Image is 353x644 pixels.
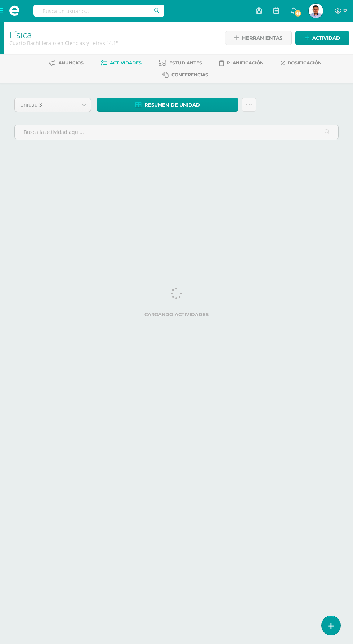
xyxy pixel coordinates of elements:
[309,4,323,18] img: b348a37d6ac1e07ade2a89e680b9c67f.png
[20,98,72,112] span: Unidad 3
[14,312,339,317] label: Cargando actividades
[312,31,340,45] span: Actividad
[242,31,282,45] span: Herramientas
[15,125,338,139] input: Busca la actividad aquí...
[171,72,208,77] span: Conferencias
[295,31,349,45] a: Actividad
[287,60,322,66] span: Dosificación
[15,98,91,112] a: Unidad 3
[294,9,302,17] span: 49
[144,98,200,112] span: Resumen de unidad
[162,69,208,81] a: Conferencias
[159,57,202,69] a: Estudiantes
[219,57,264,69] a: Planificación
[33,5,164,17] input: Busca un usuario...
[225,31,292,45] a: Herramientas
[9,30,216,40] h1: Física
[9,40,216,46] div: Cuarto Bachillerato en Ciencias y Letras '4.1'
[101,57,142,69] a: Actividades
[110,60,142,66] span: Actividades
[9,28,32,41] a: Física
[227,60,264,66] span: Planificación
[49,57,84,69] a: Anuncios
[281,57,322,69] a: Dosificación
[58,60,84,66] span: Anuncios
[169,60,202,66] span: Estudiantes
[97,98,238,112] a: Resumen de unidad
